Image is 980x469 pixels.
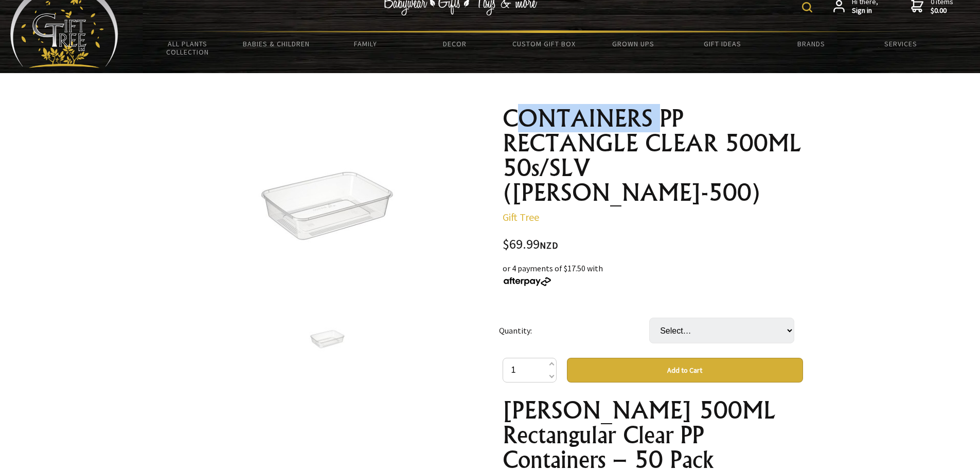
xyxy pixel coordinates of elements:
img: Afterpay [503,277,552,286]
strong: Sign in [852,6,878,15]
a: Custom Gift Box [500,33,589,55]
div: $69.99 [503,238,803,252]
a: Brands [767,33,856,55]
a: All Plants Collection [143,33,232,63]
a: Family [321,33,410,55]
a: Services [856,33,945,55]
button: Add to Cart [567,358,803,383]
a: Decor [410,33,499,55]
span: NZD [540,239,558,251]
div: or 4 payments of $17.50 with [503,262,803,287]
a: Babies & Children [232,33,321,55]
a: Grown Ups [589,33,678,55]
h1: CONTAINERS PP RECTANGLE CLEAR 500ML 50s/SLV ([PERSON_NAME]-500) [503,106,803,205]
strong: $0.00 [931,6,953,15]
img: CONTAINERS PP RECTANGLE CLEAR 500ML 50s/SLV (BONSON BS-500) [305,320,350,359]
a: Gift Ideas [678,33,767,55]
a: Gift Tree [503,211,539,223]
img: CONTAINERS PP RECTANGLE CLEAR 500ML 50s/SLV (BONSON BS-500) [241,131,414,281]
td: Quantity: [499,303,649,358]
img: product search [802,2,812,12]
